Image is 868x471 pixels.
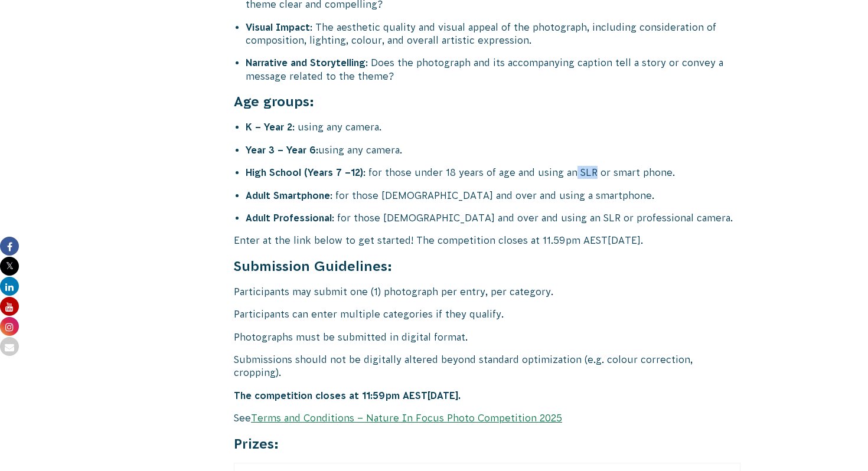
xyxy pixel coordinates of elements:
[234,331,740,344] p: Photographs must be submitted in digital format.
[234,285,740,298] p: Participants may submit one (1) photograph per entry, per category.
[246,190,330,201] strong: Adult Smartphone
[246,122,292,132] strong: K – Year 2
[234,234,740,247] p: Enter at the link below to get started! The competition closes at 11.59pm AEST[DATE].
[246,189,740,202] li: : for those [DEMOGRAPHIC_DATA] and over and using a smartphone.
[234,411,740,424] p: See
[234,308,740,320] p: Participants can enter multiple categories if they qualify.
[246,21,740,47] li: : The aesthetic quality and visual appeal of the photograph, including consideration of compositi...
[246,143,740,156] li: using any camera.
[246,57,366,68] strong: Narrative and Storytelling
[234,353,740,380] p: Submissions should not be digitally altered beyond standard optimization (e.g. colour correction,...
[246,56,740,83] li: : Does the photograph and its accompanying caption tell a story or convey a message related to th...
[246,120,740,133] li: : using any camera.
[246,211,740,224] li: : for those [DEMOGRAPHIC_DATA] and over and using an SLR or professional camera.
[246,166,740,179] li: : for those under 18 years of age and using an SLR or smart phone.
[234,390,461,401] strong: The competition closes at 11:59pm AEST[DATE].
[251,413,562,423] a: Terms and Conditions – Nature In Focus Photo Competition 2025
[246,167,363,178] strong: High School (Years 7 –12)
[246,22,310,32] strong: Visual Impact
[246,212,332,223] strong: Adult Professional
[234,94,314,109] strong: Age groups:
[234,259,392,274] strong: Submission Guidelines:
[234,436,279,452] strong: Prizes:
[246,145,318,155] strong: Year 3 – Year 6:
